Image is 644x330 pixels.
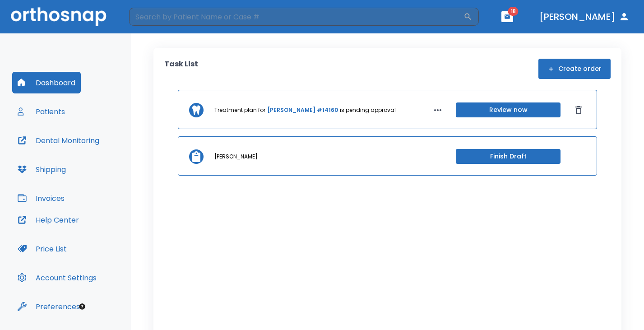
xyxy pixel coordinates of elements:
p: Task List [164,59,198,79]
button: Create order [538,59,611,79]
button: Review now [456,102,561,117]
button: Account Settings [12,267,102,288]
button: Patients [12,101,70,122]
button: Help Center [12,209,84,231]
span: 18 [508,7,519,16]
button: Price List [12,238,72,260]
p: Treatment plan for [214,106,265,114]
img: Orthosnap [11,7,107,26]
button: Dashboard [12,72,81,93]
button: Preferences [12,296,85,317]
div: Tooltip anchor [78,302,86,311]
button: Shipping [12,158,71,180]
button: Dental Monitoring [12,130,105,151]
button: [PERSON_NAME] [536,9,633,25]
p: [PERSON_NAME] [214,153,258,161]
input: Search by Patient Name or Case # [129,8,463,26]
a: [PERSON_NAME] #14160 [267,106,338,114]
button: Invoices [12,187,70,209]
p: is pending approval [340,106,396,114]
button: Finish Draft [456,149,561,164]
button: Dismiss [571,103,586,117]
